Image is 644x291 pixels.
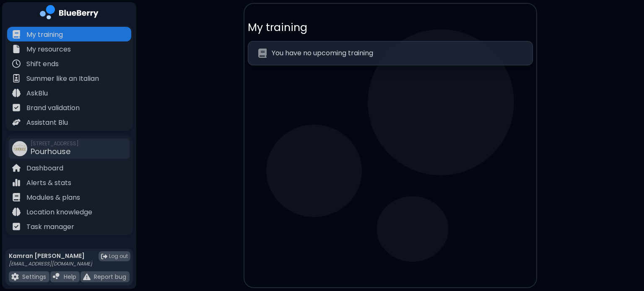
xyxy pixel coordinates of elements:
[12,222,21,231] img: file icon
[12,103,21,112] img: file icon
[26,193,80,203] p: Modules & plans
[101,253,107,260] img: logout
[31,140,79,147] span: [STREET_ADDRESS]
[26,30,63,40] p: My training
[11,273,19,281] img: file icon
[64,273,76,281] p: Help
[12,59,21,68] img: file icon
[26,103,80,113] p: Brand validation
[109,253,128,260] span: Log out
[26,222,74,232] p: Task manager
[26,118,68,128] p: Assistant Blu
[258,49,267,58] img: No modules
[12,208,21,216] img: file icon
[94,273,126,281] p: Report bug
[53,273,60,281] img: file icon
[12,164,21,172] img: file icon
[12,178,21,187] img: file icon
[26,207,92,217] p: Location knowledge
[83,273,91,281] img: file icon
[12,118,21,126] img: file icon
[26,178,71,188] p: Alerts & stats
[40,5,99,22] img: company logo
[22,273,46,281] p: Settings
[12,45,21,53] img: file icon
[12,89,21,97] img: file icon
[12,193,21,201] img: file icon
[26,74,99,84] p: Summer like an Italian
[248,21,533,34] p: My training
[9,252,92,260] p: Kamran [PERSON_NAME]
[12,30,21,39] img: file icon
[26,44,71,54] p: My resources
[26,88,48,98] p: AskBlu
[272,48,373,58] p: You have no upcoming training
[26,59,59,69] p: Shift ends
[26,163,63,173] p: Dashboard
[9,260,92,267] p: [EMAIL_ADDRESS][DOMAIN_NAME]
[31,146,70,157] span: Pourhouse
[12,74,21,82] img: file icon
[12,141,27,156] img: company thumbnail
